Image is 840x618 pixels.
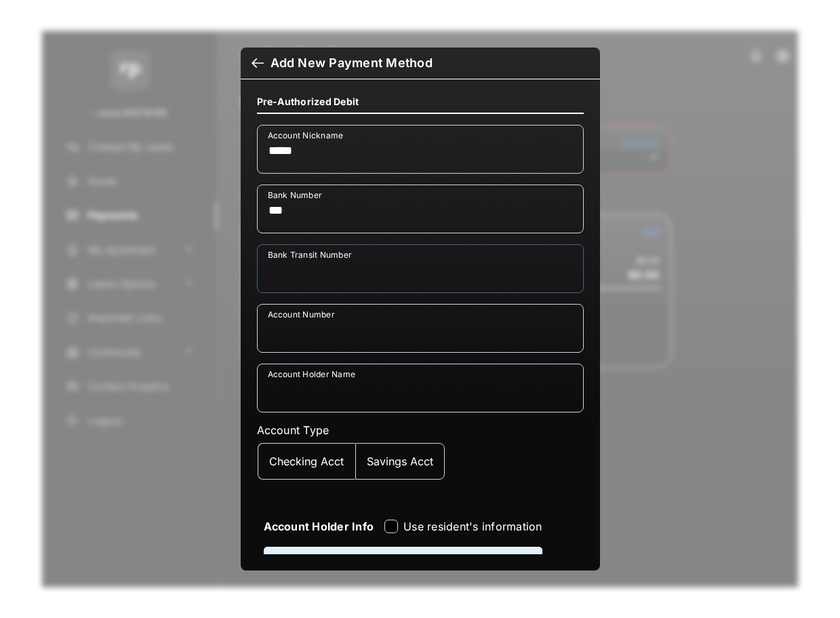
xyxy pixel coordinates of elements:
[257,96,359,107] h4: Pre-Authorized Debit
[257,423,584,437] label: Account Type
[258,443,355,480] button: Checking Acct
[271,56,433,71] div: Add New Payment Method
[355,443,445,480] button: Savings Acct
[403,520,542,533] label: Use resident's information
[264,520,374,558] strong: Account Holder Info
